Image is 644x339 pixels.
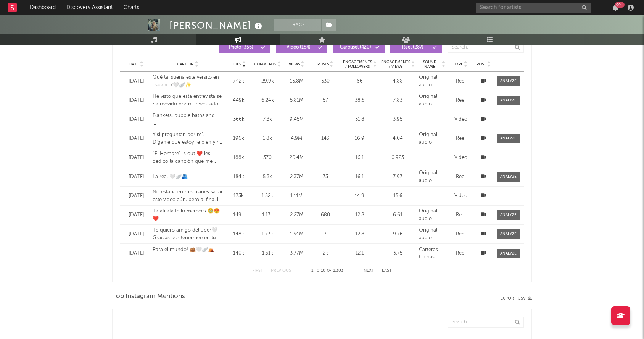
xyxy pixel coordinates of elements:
[381,250,415,257] div: 3.75
[338,45,373,50] span: Carousel ( 420 )
[129,62,139,67] span: Date
[124,230,149,238] div: [DATE]
[227,230,251,238] div: 148k
[449,230,472,238] div: Reel
[124,97,149,104] div: [DATE]
[285,230,308,238] div: 1.54M
[285,154,308,162] div: 20.4M
[343,60,372,69] span: Engagements / Followers
[312,250,339,257] div: 2k
[254,135,281,143] div: 1.8k
[177,62,194,67] span: Caption
[343,135,377,143] div: 16.9
[227,192,251,200] div: 173k
[449,250,472,257] div: Reel
[333,42,385,53] button: Carousel(420)
[327,269,332,272] span: of
[448,42,524,53] input: Search...
[169,19,264,32] div: [PERSON_NAME]
[343,173,377,181] div: 16.1
[153,208,223,222] div: Tatatitata te lo mereces 🥹😍❤️ [DATE] anuncio el ganador del cuadro!!!!!!!!! Los sigo leyendo!!! Q...
[124,78,149,85] div: [DATE]
[382,269,392,273] button: Last
[312,230,339,238] div: 7
[285,192,308,200] div: 1.11M
[254,116,281,123] div: 7.3k
[312,78,339,85] div: 530
[343,116,377,123] div: 31.8
[381,211,415,219] div: 6.61
[449,173,472,181] div: Reel
[312,173,339,181] div: 73
[419,246,446,261] div: Carteras Chinas
[254,250,281,257] div: 1.31k
[449,97,472,104] div: Reel
[381,154,415,162] div: 0.923
[477,62,486,67] span: Post
[254,230,281,238] div: 1.73k
[285,173,308,181] div: 2.37M
[274,19,321,31] button: Track
[317,62,329,67] span: Posts
[476,3,591,13] input: Search for artists
[285,211,308,219] div: 2.27M
[312,97,339,104] div: 57
[613,5,618,11] button: 99+
[343,250,377,257] div: 12.1
[153,93,223,108] div: He visto que esta entrevista se ha movido por muchos lados🤍 yo estaba nerviosa porque no es mucho...
[419,131,446,146] div: Original audio
[227,116,251,123] div: 366k
[381,78,415,85] div: 4.88
[285,116,308,123] div: 9.45M
[281,45,316,50] span: Video ( 184 )
[364,269,374,273] button: Next
[454,62,463,67] span: Type
[419,208,446,222] div: Original audio
[285,250,308,257] div: 3.77M
[419,93,446,108] div: Original audio
[227,78,251,85] div: 742k
[153,246,223,261] div: Para el mundo! 👜🤍🪽⛺️ Carteras Chinas ft. @[PERSON_NAME] y @angelesazulesmx DISPONIBLE YA EN TODOS...
[153,131,223,146] div: Y si preguntan por mí, Díganle que estoy re bien y re buena 🍾🏍️ Ya disponible #PaQueVolviste 🤍
[124,116,149,123] div: [DATE]
[449,116,472,123] div: Video
[232,62,241,67] span: Likes
[285,97,308,104] div: 5.81M
[227,211,251,219] div: 149k
[153,227,223,242] div: Te quiero amigo del uber🤍 Gracias por tenermee en tu playlist🥹🫂🪽🪽🪽
[343,230,377,238] div: 12.8
[381,97,415,104] div: 7.83
[254,192,281,200] div: 1.52k
[381,192,415,200] div: 15.6
[419,60,441,69] span: Sound Name
[124,211,149,219] div: [DATE]
[449,211,472,219] div: Reel
[124,135,149,143] div: [DATE]
[227,135,251,143] div: 196k
[252,269,263,273] button: First
[276,42,327,53] button: Video(184)
[315,269,319,272] span: to
[254,173,281,181] div: 5.3k
[343,211,377,219] div: 12.8
[285,135,308,143] div: 4.9M
[449,192,472,200] div: Video
[254,154,281,162] div: 370
[419,74,446,89] div: Original audio
[153,188,223,203] div: No estaba en mis planes sacar este video aún, pero al final la música es quien decide… no hay nad...
[343,97,377,104] div: 38.8
[343,78,377,85] div: 66
[227,97,251,104] div: 449k
[153,74,223,89] div: Qué tal suena este versito en español?🤍🪽✨ @teddysphotos te queremos✨🥹 La música no tiene frontera...
[419,227,446,242] div: Original audio
[343,192,377,200] div: 14.9
[227,250,251,257] div: 140k
[227,154,251,162] div: 188k
[381,60,411,69] span: Engagements / Views
[153,112,223,127] div: Blankets, bubble baths and… Hot dogs? 🌭 All the makings for a perfect #DayOff with @[PERSON_NAME]...
[448,317,524,328] input: Search...
[254,62,276,67] span: Comments
[390,42,442,53] button: Reel(287)
[381,116,415,123] div: 3.95
[124,250,149,257] div: [DATE]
